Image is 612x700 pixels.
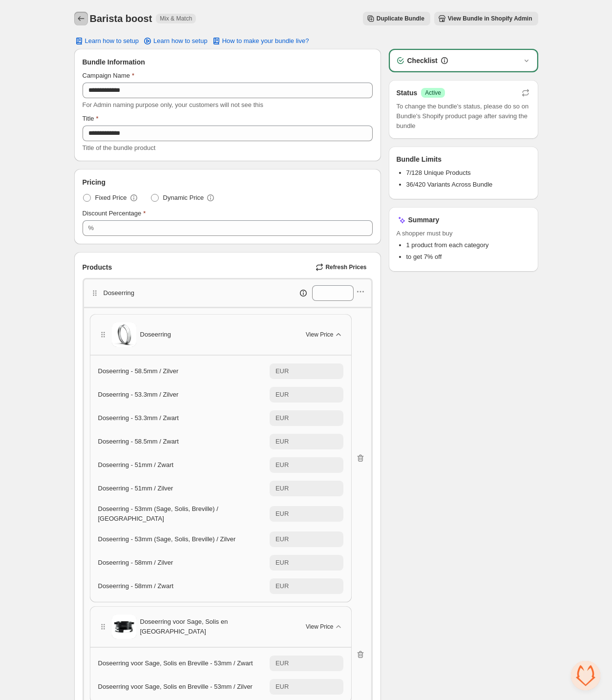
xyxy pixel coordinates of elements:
[275,390,289,400] div: EUR
[83,114,99,124] label: Title
[137,34,213,48] a: Learn how to setup
[90,13,152,24] h1: Barista boost
[222,37,309,45] span: How to make your bundle live?
[83,209,146,218] label: Discount Percentage
[98,582,174,590] span: Doseerring - 58mm / Zwart
[571,661,600,690] div: Open de chat
[112,322,136,347] img: Doseerring
[98,659,253,667] span: Doseerring voor Sage, Solis en Breville - 53mm / Zwart
[312,260,372,274] button: Refresh Prices
[275,413,289,423] div: EUR
[325,263,366,271] span: Refresh Prices
[397,229,530,238] span: A shopper must buy
[112,615,136,639] img: Doseerring voor Sage, Solis en Breville
[98,438,179,445] span: Doseerring - 58.5mm / Zwart
[98,559,173,566] span: Doseerring - 58mm / Zilver
[153,37,208,45] span: Learn how to setup
[98,505,218,522] span: Doseerring - 53mm (Sage, Solis, Breville) / [GEOGRAPHIC_DATA]
[98,461,174,468] span: Doseerring - 51mm / Zwart
[406,252,530,262] li: to get 7% off
[408,215,440,225] h3: Summary
[98,485,173,492] span: Doseerring - 51mm / Zilver
[83,144,156,151] span: Title of the bundle product
[95,193,127,203] span: Fixed Price
[83,177,106,187] span: Pricing
[275,460,289,470] div: EUR
[275,658,289,668] div: EUR
[300,327,349,342] button: View Price
[275,558,289,568] div: EUR
[98,535,236,543] span: Doseerring - 53mm (Sage, Solis, Breville) / Zilver
[300,619,349,635] button: View Price
[448,15,532,22] span: View Bundle in Shopify Admin
[275,437,289,446] div: EUR
[377,15,424,22] span: Duplicate Bundle
[140,330,171,339] span: Doseerring
[104,288,135,298] p: Doseerring
[397,102,530,131] span: To change the bundle's status, please do so on Bundle's Shopify product page after saving the bundle
[434,12,538,25] button: View Bundle in Shopify Admin
[275,534,289,544] div: EUR
[397,154,442,164] h3: Bundle Limits
[206,34,315,48] button: How to make your bundle live?
[275,581,289,591] div: EUR
[363,12,430,25] button: Duplicate Bundle
[160,15,192,22] span: Mix & Match
[85,37,139,45] span: Learn how to setup
[275,509,289,519] div: EUR
[397,88,418,98] h3: Status
[406,181,493,188] span: 36/420 Variants Across Bundle
[275,682,289,692] div: EUR
[275,366,289,376] div: EUR
[83,101,263,108] span: For Admin naming purpose only, your customers will not see this
[163,193,204,203] span: Dynamic Price
[425,89,441,97] span: Active
[306,623,333,631] span: View Price
[98,683,253,690] span: Doseerring voor Sage, Solis en Breville - 53mm / Zilver
[88,223,94,233] div: %
[98,414,179,422] span: Doseerring - 53.3mm / Zwart
[68,34,145,48] button: Learn how to setup
[98,367,179,375] span: Doseerring - 58.5mm / Zilver
[140,617,295,636] span: Doseerring voor Sage, Solis en [GEOGRAPHIC_DATA]
[406,240,530,250] li: 1 product from each category
[306,331,333,339] span: View Price
[406,169,471,176] span: 7/128 Unique Products
[83,71,135,81] label: Campaign Name
[83,57,145,67] span: Bundle Information
[275,484,289,493] div: EUR
[407,56,438,65] h3: Checklist
[74,12,88,25] button: Back
[83,262,112,272] span: Products
[98,391,179,398] span: Doseerring - 53.3mm / Zilver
